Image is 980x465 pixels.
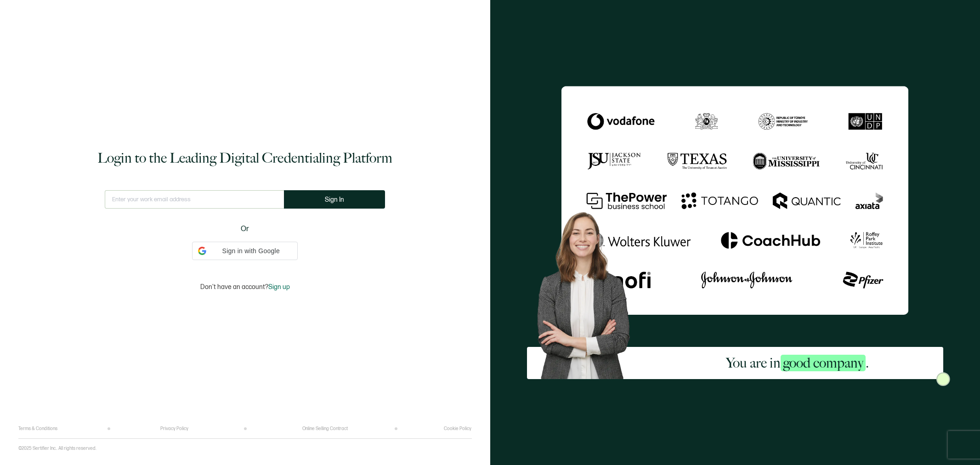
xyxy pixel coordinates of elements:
[284,190,385,209] button: Sign In
[97,149,392,167] h1: Login to the Leading Digital Credentialing Platform
[325,196,344,203] span: Sign In
[444,426,471,431] a: Cookie Policy
[160,426,188,431] a: Privacy Policy
[527,204,652,379] img: Sertifier Login - You are in <span class="strong-h">good company</span>. Hero
[192,242,298,260] div: Sign in with Google
[210,246,292,256] span: Sign in with Google
[200,283,290,291] p: Don't have an account?
[18,446,96,451] p: ©2025 Sertifier Inc.. All rights reserved.
[268,283,290,291] span: Sign up
[18,426,57,431] a: Terms & Conditions
[726,354,869,372] h2: You are in .
[561,86,908,315] img: Sertifier Login - You are in <span class="strong-h">good company</span>.
[781,355,866,371] span: good company
[105,190,284,209] input: Enter your work email address
[241,223,249,235] span: Or
[936,372,950,386] img: Sertifier Login
[302,426,348,431] a: Online Selling Contract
